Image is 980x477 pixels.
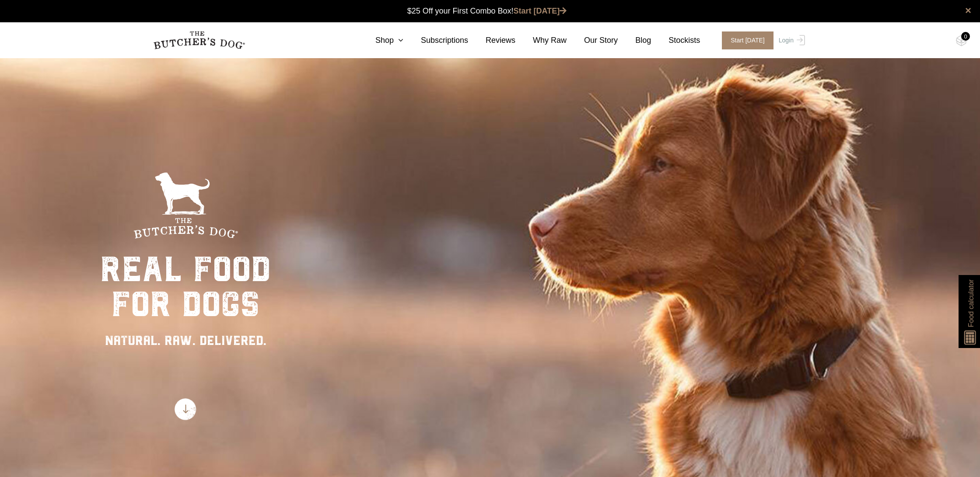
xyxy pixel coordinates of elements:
img: TBD_Cart-Empty.png [956,35,967,46]
a: Subscriptions [403,35,468,46]
div: real food for dogs [100,252,271,322]
a: Start [DATE] [514,7,567,15]
span: Start [DATE] [722,31,773,49]
a: Reviews [468,35,515,46]
a: Login [777,31,805,49]
a: Start [DATE] [713,31,777,49]
a: Why Raw [515,35,567,46]
a: Our Story [567,35,618,46]
div: NATURAL. RAW. DELIVERED. [100,331,271,350]
span: Food calculator [966,279,976,327]
a: close [965,5,971,16]
a: Stockists [651,35,700,46]
a: Shop [358,35,403,46]
a: Blog [618,35,651,46]
div: 0 [961,32,970,41]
